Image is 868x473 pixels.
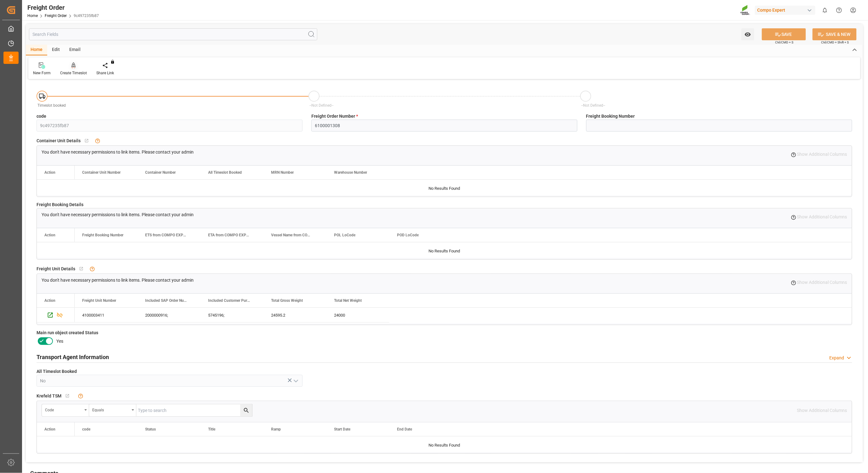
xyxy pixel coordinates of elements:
span: Krefeld TSM [37,393,61,399]
h2: Transport Agent Information [37,353,109,361]
div: Create Timeslot [60,70,87,76]
span: Freight Booking Number [82,233,123,237]
button: show 0 new notifications [818,3,832,17]
span: Timeslot booked [38,103,66,108]
span: Main run object created Status [37,329,98,336]
div: Press SPACE to select this row. [75,308,389,323]
p: You don't have necessary permissions to link items. Please contact your admin [42,277,194,284]
span: Included SAP Order Number [145,298,187,303]
div: Home [26,45,47,55]
button: open menu [741,28,754,40]
div: Action [44,298,55,303]
div: Press SPACE to select this row. [37,308,75,323]
span: code [82,427,90,431]
button: open menu [89,404,136,416]
input: Search Fields [29,28,317,40]
span: Ctrl/CMD + Shift + S [821,40,849,45]
div: Compo Expert [755,6,815,15]
span: Container Unit Number [82,170,121,175]
span: code [37,113,46,120]
span: Warehouse Number [334,170,367,175]
button: Help Center [832,3,846,17]
p: You don't have necessary permissions to link items. Please contact your admin [42,149,194,155]
span: POD LoCode [397,233,419,237]
div: Expand [830,355,844,361]
div: 2000000916; [138,308,201,322]
span: Yes [56,338,63,345]
span: Status [145,427,156,431]
span: Freight Unit Number [82,298,116,303]
div: Freight Order [27,3,99,12]
button: open menu [291,376,300,386]
span: POL LoCode [334,233,355,237]
span: Start Date [334,427,350,431]
span: Freight Unit Details [37,266,75,272]
div: 5745196; [201,308,264,322]
a: Home [27,14,38,18]
span: All Timeslot Booked [37,368,77,375]
span: Ramp [271,427,281,431]
a: Freight Order [45,14,67,18]
span: Total Gross Weight [271,298,303,303]
span: MRN Number [271,170,294,175]
button: search button [240,404,252,416]
div: 4100003411 [75,308,138,322]
button: Compo Expert [755,4,818,16]
div: Action [44,233,55,237]
span: ETS from COMPO EXPERT [145,233,187,237]
div: 24000 [326,308,389,322]
span: Included Customer Purchase Order Numbers [208,298,250,303]
div: Email [65,45,85,55]
button: SAVE [762,28,806,40]
span: --Not Defined-- [309,103,333,108]
span: Ctrl/CMD + S [775,40,794,45]
button: SAVE & NEW [813,28,857,40]
span: Freight Booking Details [37,201,83,208]
div: Equals [92,406,129,413]
span: All Timeslot Booked [208,170,242,175]
input: Type to search [136,404,252,416]
span: End Date [397,427,412,431]
div: Edit [47,45,65,55]
p: You don't have necessary permissions to link items. Please contact your admin [42,211,194,218]
span: Freight Booking Number [586,113,635,120]
span: Container Number [145,170,176,175]
span: --Not Defined-- [582,103,605,108]
span: Title [208,427,215,431]
span: Vessel Name from COMPO EXPERT [271,233,313,237]
div: 24595.2 [264,308,326,322]
button: open menu [42,404,89,416]
div: code [45,406,82,413]
span: Container Unit Details [37,138,81,144]
div: Action [44,170,55,175]
div: Action [44,427,55,431]
img: Screenshot%202023-09-29%20at%2010.02.21.png_1712312052.png [740,5,751,16]
div: New Form [33,70,51,76]
span: Total Net Weight [334,298,362,303]
span: ETA from COMPO EXPERT [208,233,250,237]
span: Freight Order Number [311,113,358,120]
